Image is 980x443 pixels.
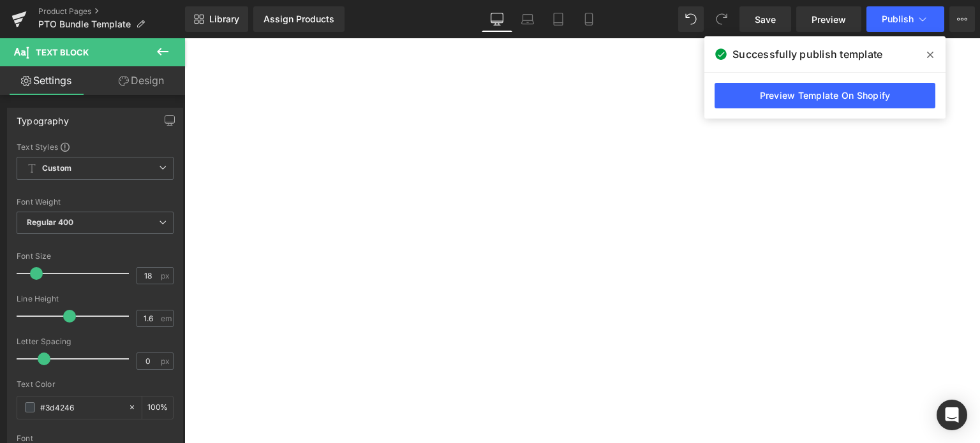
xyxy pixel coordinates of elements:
span: Publish [882,14,914,24]
div: Assign Products [264,14,334,24]
div: Text Styles [17,142,174,152]
div: Text Color [17,380,174,389]
button: Undo [678,6,704,32]
span: Text Block [36,47,89,57]
b: Custom [42,163,71,174]
input: Color [40,400,122,414]
span: Save [755,13,776,26]
a: Laptop [512,6,543,32]
div: % [142,396,173,419]
span: em [161,314,172,323]
span: Library [209,13,239,25]
span: px [161,357,172,365]
a: Design [95,66,188,95]
button: Publish [866,6,944,32]
a: Mobile [574,6,604,32]
div: Font [17,434,174,443]
div: Letter Spacing [17,337,174,346]
a: New Library [185,6,248,32]
div: Font Weight [17,198,174,207]
div: Open Intercom Messenger [937,400,967,430]
b: Regular 400 [27,217,74,227]
span: Preview [812,13,846,26]
span: px [161,272,172,280]
div: Font Size [17,252,174,261]
a: Tablet [543,6,574,32]
a: Product Pages [38,6,185,17]
a: Desktop [482,6,512,32]
button: Redo [709,6,734,32]
a: Preview [796,6,861,32]
div: Line Height [17,294,174,303]
a: Preview Template On Shopify [715,83,935,108]
div: Typography [17,108,69,126]
button: More [949,6,975,32]
span: Successfully publish template [732,47,882,62]
span: PTO Bundle Template [38,19,131,29]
